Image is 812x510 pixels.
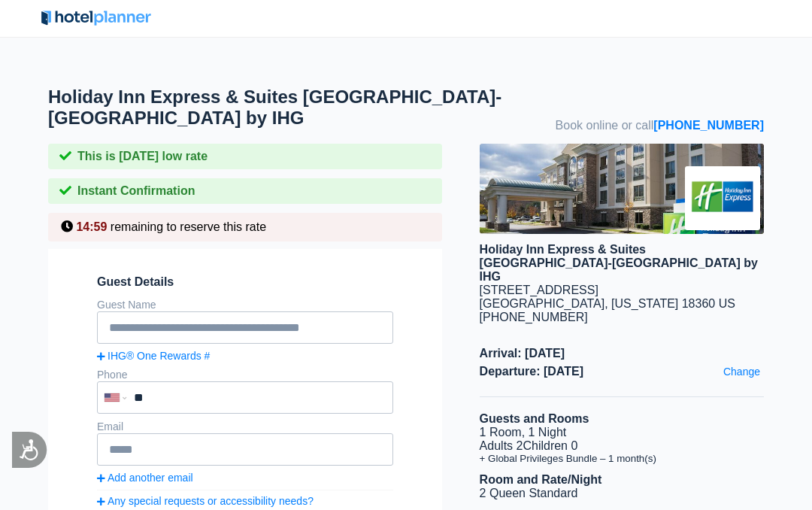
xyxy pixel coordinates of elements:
[480,412,589,425] b: Guests and Rooms
[719,297,735,310] span: US
[611,297,678,310] span: [US_STATE]
[720,362,764,381] a: Change
[523,439,577,452] span: Children 0
[480,439,764,453] li: Adults 2
[556,119,764,132] span: Book online or call
[48,144,442,169] div: This is [DATE] low rate
[97,299,156,311] label: Guest Name
[111,220,266,233] span: remaining to reserve this rate
[480,297,608,310] span: [GEOGRAPHIC_DATA],
[480,426,764,439] li: 1 Room, 1 Night
[97,350,393,362] a: IHG® One Rewards #
[480,453,764,464] li: + Global Privileges Bundle – 1 month(s)
[480,473,602,486] b: Room and Rate/Night
[97,495,393,507] a: Any special requests or accessibility needs?
[76,220,107,233] span: 14:59
[97,369,127,381] label: Phone
[480,311,764,324] div: [PHONE_NUMBER]
[480,487,764,500] li: 2 Queen Standard
[685,166,760,230] img: Brand logo for Holiday Inn Express & Suites Stroudsburg-Poconos by IHG
[480,144,764,234] img: hotel image
[653,119,764,132] a: [PHONE_NUMBER]
[97,472,393,484] a: Add another email
[41,11,151,26] img: HotelPlanner_Horizontal_Color_RGB.svg
[48,178,442,204] div: Instant Confirmation
[97,275,393,289] span: Guest Details
[97,420,123,433] label: Email
[98,383,130,412] div: United States: +1
[480,284,764,297] div: [STREET_ADDRESS]
[480,243,764,284] div: Holiday Inn Express & Suites [GEOGRAPHIC_DATA]-[GEOGRAPHIC_DATA] by IHG
[480,347,764,360] span: Arrival: [DATE]
[480,365,764,378] span: Departure: [DATE]
[682,297,716,310] span: 18360
[48,87,516,129] h1: Holiday Inn Express & Suites [GEOGRAPHIC_DATA]-[GEOGRAPHIC_DATA] by IHG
